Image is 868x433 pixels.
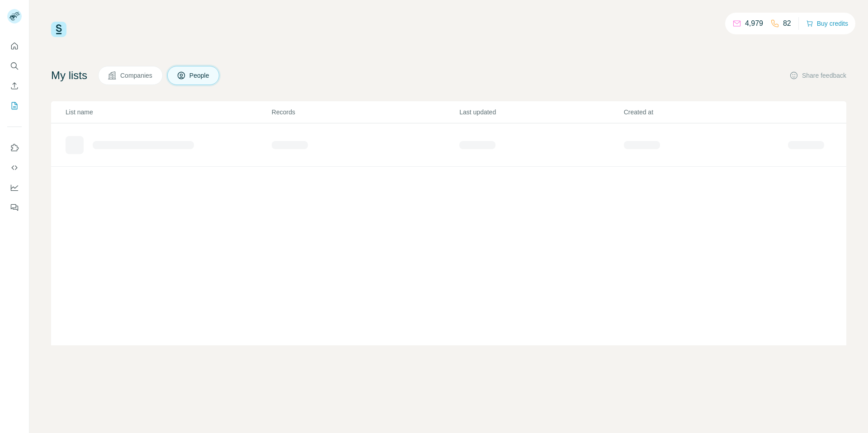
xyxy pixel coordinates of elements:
button: Quick start [7,38,22,54]
button: Use Surfe API [7,160,22,176]
span: Companies [120,71,153,80]
p: Created at [624,108,787,117]
p: 82 [783,18,791,29]
button: My lists [7,98,22,114]
button: Buy credits [806,17,848,30]
button: Search [7,58,22,74]
button: Dashboard [7,179,22,196]
p: Last updated [459,108,623,117]
h4: My lists [51,68,87,83]
p: List name [66,108,271,117]
button: Enrich CSV [7,78,22,94]
p: 4,979 [745,18,763,29]
span: People [189,71,210,80]
button: Share feedback [789,71,846,80]
p: Records [272,108,458,117]
img: Surfe Logo [51,22,66,37]
button: Use Surfe on LinkedIn [7,140,22,156]
button: Feedback [7,199,22,216]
